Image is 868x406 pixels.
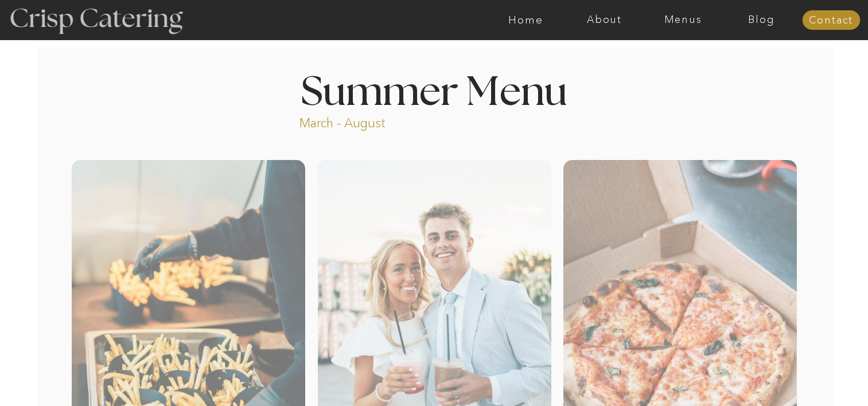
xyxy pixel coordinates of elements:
[299,115,457,128] p: March - August
[565,14,644,26] a: About
[275,73,594,107] h1: Summer Menu
[802,15,860,26] a: Contact
[722,14,801,26] a: Blog
[644,14,722,26] a: Menus
[486,14,565,26] a: Home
